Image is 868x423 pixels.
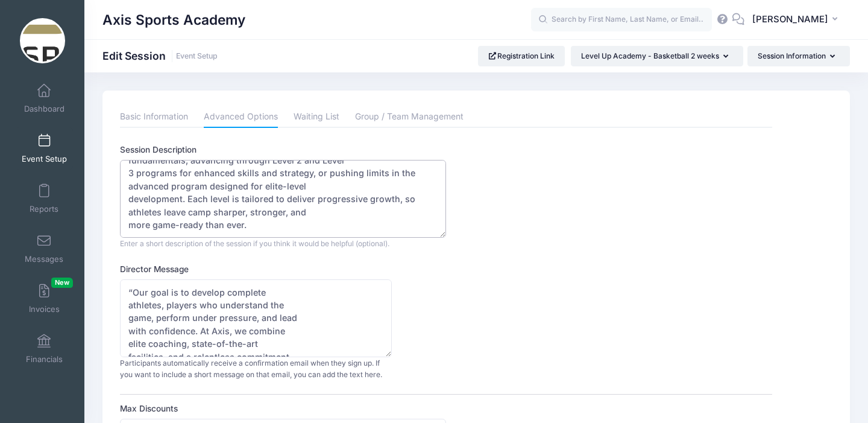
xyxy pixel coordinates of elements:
[51,278,73,288] span: New
[581,51,719,60] span: Level Up Academy - Basketball 2 weeks
[102,49,218,62] h1: Edit Session
[744,6,850,34] button: [PERSON_NAME]
[747,46,850,66] button: Session Information
[204,106,278,128] a: Advanced Options
[478,46,565,66] a: Registration Link
[752,13,828,26] span: [PERSON_NAME]
[20,18,65,63] img: Axis Sports Academy
[120,358,382,380] span: Participants automatically receive a confirmation email when they sign up. If you want to include...
[120,279,392,357] textarea: “Our goal is to develop complete athletes, players who understand the game, perform under pressur...
[16,227,73,270] a: Messages
[30,204,58,214] span: Reports
[120,144,446,156] label: Session Description
[294,106,339,128] a: Waiting List
[16,177,73,220] a: Reports
[26,354,63,364] span: Financials
[120,402,446,415] label: Max Discounts
[355,106,464,128] a: Group / Team Management
[120,160,446,238] textarea: At [GEOGRAPHIC_DATA], our Level-Up Basketball Camp is built to meet every athlete where they are ...
[25,254,63,264] span: Messages
[571,46,743,66] button: Level Up Academy - Basketball 2 weeks
[16,77,73,119] a: Dashboard
[16,127,73,170] a: Event Setup
[120,239,389,248] span: Enter a short description of the session if you think it would be helpful (optional).
[16,328,73,370] a: Financials
[24,104,64,114] span: Dashboard
[29,304,60,314] span: Invoices
[531,8,712,32] input: Search by First Name, Last Name, or Email...
[16,278,73,320] a: InvoicesNew
[22,154,67,164] span: Event Setup
[102,6,245,34] h1: Axis Sports Academy
[120,263,446,275] label: Director Message
[120,106,188,128] a: Basic Information
[176,52,218,61] a: Event Setup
